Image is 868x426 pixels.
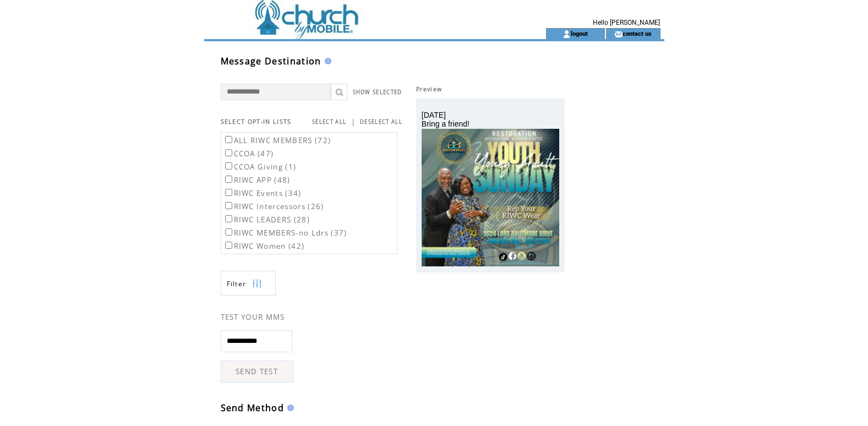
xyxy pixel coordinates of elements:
[571,30,588,37] a: logout
[225,149,232,156] input: CCOA (47)
[223,201,324,211] label: RIWC Intercessors (26)
[360,118,402,125] a: DESELECT ALL
[416,85,442,93] span: Preview
[223,175,291,185] label: RIWC APP (48)
[225,176,232,183] input: RIWC APP (48)
[223,162,297,172] label: CCOA Giving (1)
[225,189,232,196] input: RIWC Events (34)
[223,149,274,159] label: CCOA (47)
[225,202,232,209] input: RIWC Intercessors (26)
[614,30,623,39] img: contact_us_icon.gif
[223,228,347,238] label: RIWC MEMBERS-no Ldrs (37)
[227,279,247,288] span: Show filters
[422,111,470,128] span: [DATE] Bring a friend!
[351,117,356,127] span: |
[312,118,346,125] a: SELECT ALL
[623,30,652,37] a: contact us
[223,241,305,251] label: RIWC Women (42)
[223,188,302,198] label: RIWC Events (34)
[225,242,232,249] input: RIWC Women (42)
[221,118,292,125] span: SELECT OPT-IN LISTS
[563,30,571,39] img: account_icon.gif
[225,215,232,222] input: RIWC LEADERS (28)
[221,271,276,296] a: Filter
[221,402,285,414] span: Send Method
[223,215,310,225] label: RIWC LEADERS (28)
[221,312,285,322] span: TEST YOUR MMS
[284,405,294,411] img: help.gif
[353,89,402,96] a: SHOW SELECTED
[221,361,293,383] a: SEND TEST
[225,228,232,236] input: RIWC MEMBERS-no Ldrs (37)
[223,135,331,145] label: ALL RIWC MEMBERS (72)
[225,162,232,170] input: CCOA Giving (1)
[252,271,262,296] img: filters.png
[221,55,321,67] span: Message Destination
[321,58,331,64] img: help.gif
[593,19,660,26] span: Hello [PERSON_NAME]
[225,136,232,143] input: ALL RIWC MEMBERS (72)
